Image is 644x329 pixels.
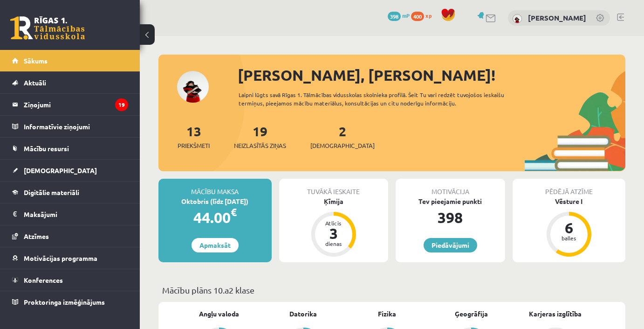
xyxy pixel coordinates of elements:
[396,196,505,206] div: Tev pieejamie punkti
[24,94,128,115] legend: Ziņojumi
[12,182,128,203] a: Digitālie materiāli
[279,196,389,258] a: Ķīmija Atlicis 3 dienas
[115,98,128,111] i: 19
[555,220,583,235] div: 6
[528,13,586,22] a: [PERSON_NAME]
[12,291,128,313] a: Proktoringa izmēģinājums
[24,276,63,284] span: Konferences
[12,269,128,291] a: Konferences
[455,309,488,319] a: Ģeogrāfija
[320,220,348,226] div: Atlicis
[12,72,128,93] a: Aktuāli
[289,309,317,319] a: Datorika
[12,247,128,269] a: Motivācijas programma
[388,12,410,19] a: 398 mP
[12,50,128,71] a: Sākums
[411,12,424,21] span: 400
[529,309,582,319] a: Karjeras izglītība
[24,144,69,153] span: Mācību resursi
[192,238,239,252] a: Apmaksāt
[12,138,128,159] a: Mācību resursi
[24,78,46,87] span: Aktuāli
[234,141,286,150] span: Neizlasītās ziņas
[12,116,128,137] a: Informatīvie ziņojumi
[424,238,477,252] a: Piedāvājumi
[555,235,583,241] div: balles
[24,56,48,65] span: Sākums
[24,254,97,262] span: Motivācijas programma
[402,12,410,19] span: mP
[24,188,79,196] span: Digitālie materiāli
[24,116,128,137] legend: Informatīvie ziņojumi
[310,141,375,150] span: [DEMOGRAPHIC_DATA]
[310,123,375,150] a: 2[DEMOGRAPHIC_DATA]
[320,226,348,241] div: 3
[12,225,128,247] a: Atzīmes
[396,206,505,229] div: 398
[425,12,432,19] span: xp
[12,203,128,225] a: Maksājumi
[24,298,105,306] span: Proktoringa izmēģinājums
[238,64,625,86] div: [PERSON_NAME], [PERSON_NAME]!
[199,309,239,319] a: Angļu valoda
[24,203,128,225] legend: Maksājumi
[24,232,49,240] span: Atzīmes
[279,196,389,206] div: Ķīmija
[513,196,626,258] a: Vēsture I 6 balles
[12,94,128,115] a: Ziņojumi19
[158,196,272,206] div: Oktobris (līdz [DATE])
[388,12,401,21] span: 398
[178,123,210,150] a: 13Priekšmeti
[234,123,286,150] a: 19Neizlasītās ziņas
[378,309,396,319] a: Fizika
[513,179,626,196] div: Pēdējā atzīme
[231,205,237,219] span: €
[24,166,97,175] span: [DEMOGRAPHIC_DATA]
[158,206,272,229] div: 44.00
[239,91,519,107] div: Laipni lūgts savā Rīgas 1. Tālmācības vidusskolas skolnieka profilā. Šeit Tu vari redzēt tuvojošo...
[279,179,389,196] div: Tuvākā ieskaite
[320,241,348,246] div: dienas
[513,14,522,23] img: Paula Stepēna
[396,179,505,196] div: Motivācija
[513,196,626,206] div: Vēsture I
[158,179,272,196] div: Mācību maksa
[10,16,85,40] a: Rīgas 1. Tālmācības vidusskola
[178,141,210,150] span: Priekšmeti
[411,12,436,19] a: 400 xp
[12,160,128,181] a: [DEMOGRAPHIC_DATA]
[162,284,622,296] p: Mācību plāns 10.a2 klase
